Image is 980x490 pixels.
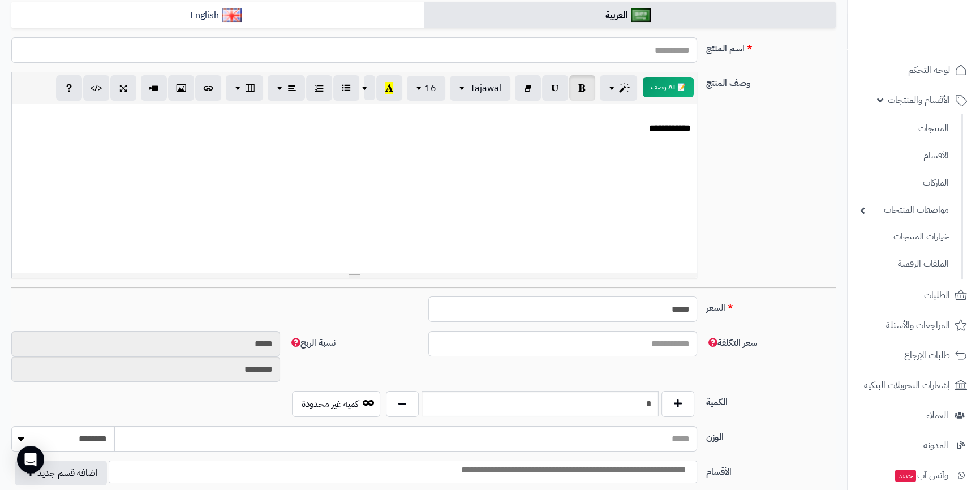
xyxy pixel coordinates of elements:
[854,171,955,195] a: الماركات
[450,76,510,101] button: Tajawal
[854,198,955,222] a: مواصفات المنتجات
[425,81,436,95] span: 16
[702,426,841,444] label: الوزن
[289,336,336,350] span: نسبة الربح
[854,342,973,369] a: طلبات الإرجاع
[926,407,948,423] span: العملاء
[854,402,973,429] a: العملاء
[886,317,950,333] span: المراجعات والأسئلة
[854,312,973,339] a: المراجعات والأسئلة
[895,470,916,482] span: جديد
[470,81,501,95] span: Tajawal
[643,77,694,97] button: 📝 AI وصف
[15,461,107,485] button: اضافة قسم جديد
[702,37,841,55] label: اسم المنتج
[407,76,445,101] button: 16
[854,252,955,276] a: الملفات الرقمية
[706,336,757,350] span: سعر التكلفة
[702,391,841,409] label: الكمية
[424,2,836,29] a: العربية
[854,144,955,168] a: الأقسام
[904,347,950,363] span: طلبات الإرجاع
[702,296,841,315] label: السعر
[924,287,950,303] span: الطلبات
[854,225,955,249] a: خيارات المنتجات
[854,432,973,459] a: المدونة
[888,92,950,108] span: الأقسام والمنتجات
[702,72,841,90] label: وصف المنتج
[854,282,973,309] a: الطلبات
[854,372,973,399] a: إشعارات التحويلات البنكية
[11,2,424,29] a: English
[894,467,948,483] span: وآتس آب
[854,117,955,141] a: المنتجات
[702,461,841,479] label: الأقسام
[854,462,973,489] a: وآتس آبجديد
[631,8,651,22] img: العربية
[17,446,44,473] div: Open Intercom Messenger
[908,62,950,78] span: لوحة التحكم
[923,437,948,453] span: المدونة
[854,57,973,84] a: لوحة التحكم
[222,8,242,22] img: English
[864,377,950,393] span: إشعارات التحويلات البنكية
